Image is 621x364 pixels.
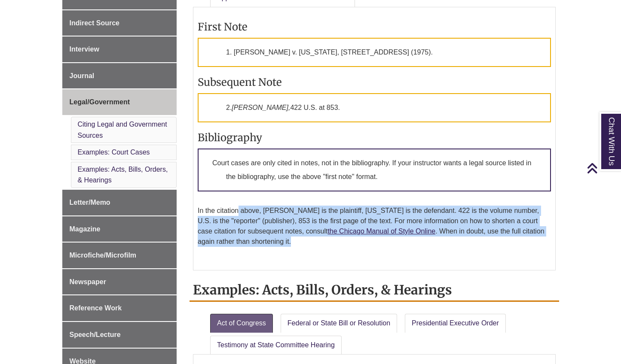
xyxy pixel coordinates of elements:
p: 1. [PERSON_NAME] v. [US_STATE], [STREET_ADDRESS] (1975). [198,38,551,67]
span: Interview [70,45,99,53]
a: Speech/Lecture [62,322,177,348]
a: Reference Work [62,295,177,321]
p: Court cases are only cited in notes, not in the bibliography. If your instructor wants a legal so... [198,149,551,191]
a: Act of Congress [210,314,273,333]
h3: First Note [198,20,551,33]
span: Reference Work [70,304,122,312]
h2: Examples: Acts, Bills, Orders, & Hearings [190,279,559,302]
span: Letter/Memo [70,199,110,206]
span: Journal [70,72,95,79]
a: Newspaper [62,269,177,295]
a: Interview [62,36,177,62]
h3: Bibliography [198,131,551,144]
a: Indirect Source [62,10,177,36]
h3: Subsequent Note [198,76,551,89]
span: Indirect Source [70,19,119,27]
a: Journal [62,63,177,89]
a: Letter/Memo [62,190,177,215]
a: Microfiche/Microfilm [62,243,177,268]
a: Citing Legal and Government Sources [78,121,167,139]
a: Examples: Court Cases [78,149,150,156]
a: Magazine [62,216,177,242]
a: Back to Top [587,162,619,174]
span: Microfiche/Microfilm [70,252,137,259]
em: [PERSON_NAME], [232,104,290,111]
p: 2. 422 U.S. at 853. [198,93,551,122]
span: Newspaper [70,278,106,285]
a: Presidential Executive Order [405,314,506,333]
p: In the citation above, [PERSON_NAME] is the plaintiff, [US_STATE] is the defendant. 422 is the vo... [198,206,551,247]
span: Legal/Government [70,98,130,106]
a: Federal or State Bill or Resolution [281,314,397,333]
span: Magazine [70,225,101,233]
a: Testimony at State Committee Hearing [210,336,342,355]
a: Legal/Government [62,89,177,115]
a: Examples: Acts, Bills, Orders, & Hearings [78,166,168,184]
a: the Chicago Manual of Style Online [327,227,435,235]
span: Speech/Lecture [70,331,121,338]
